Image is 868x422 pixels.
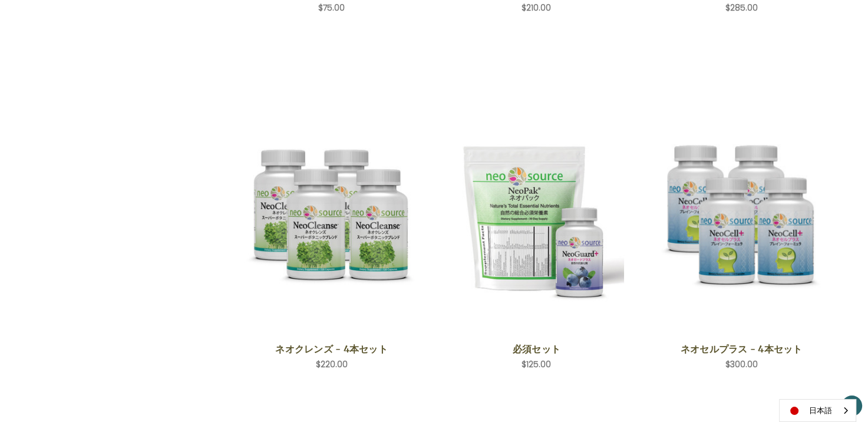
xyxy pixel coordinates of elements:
[449,131,624,306] img: 必須セット
[244,131,419,306] img: ネオクレンズ - 4本セット
[318,2,345,14] span: $75.00
[654,131,829,306] img: ネオセルプラス - 4本セット
[456,342,618,356] a: 必須セット
[316,358,348,370] span: $220.00
[661,342,823,356] a: ネオセルプラス - 4本セット
[779,399,856,422] div: Language
[779,399,856,422] aside: Language selected: 日本語
[244,103,419,334] a: NeoCleanse - 4 Save Set,$220.00
[725,2,758,14] span: $285.00
[725,358,758,370] span: $300.00
[654,103,829,334] a: NeoCell Plus - 4 Save Set,$300.00
[449,103,624,334] a: Essential Set,$125.00
[780,400,856,421] a: 日本語
[522,2,551,14] span: $210.00
[250,342,412,356] a: ネオクレンズ - 4本セット
[522,358,551,370] span: $125.00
